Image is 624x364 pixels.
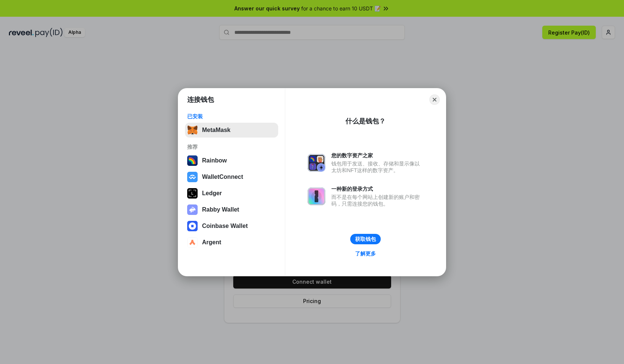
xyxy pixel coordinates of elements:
[187,188,198,199] img: svg+xml,%3Csvg%20xmlns%3D%22http%3A%2F%2Fwww.w3.org%2F2000%2Fsvg%22%20width%3D%2228%22%20height%3...
[350,234,381,244] button: 获取钱包
[185,153,278,168] button: Rainbow
[187,113,276,120] div: 已安装
[185,170,278,184] button: WalletConnect
[345,117,386,126] div: 什么是钱包？
[202,206,239,213] div: Rabby Wallet
[202,239,221,246] div: Argent
[185,235,278,250] button: Argent
[355,236,376,242] div: 获取钱包
[185,123,278,138] button: MetaMask
[202,223,248,229] div: Coinbase Wallet
[185,219,278,233] button: Coinbase Wallet
[308,154,325,172] img: svg+xml,%3Csvg%20xmlns%3D%22http%3A%2F%2Fwww.w3.org%2F2000%2Fsvg%22%20fill%3D%22none%22%20viewBox...
[331,186,423,192] div: 一种新的登录方式
[355,250,376,257] div: 了解更多
[187,95,214,104] h1: 连接钱包
[185,202,278,217] button: Rabby Wallet
[187,237,198,248] img: svg+xml,%3Csvg%20width%3D%2228%22%20height%3D%2228%22%20viewBox%3D%220%200%2028%2028%22%20fill%3D...
[202,190,222,197] div: Ledger
[187,125,198,135] img: svg+xml,%3Csvg%20fill%3D%22none%22%20height%3D%2233%22%20viewBox%3D%220%200%2035%2033%22%20width%...
[351,249,380,258] a: 了解更多
[331,152,423,159] div: 您的数字资产之家
[429,94,440,105] button: Close
[187,221,198,231] img: svg+xml,%3Csvg%20width%3D%2228%22%20height%3D%2228%22%20viewBox%3D%220%200%2028%2028%22%20fill%3D...
[331,194,423,207] div: 而不是在每个网站上创建新的账户和密码，只需连接您的钱包。
[202,127,230,133] div: MetaMask
[187,172,198,182] img: svg+xml,%3Csvg%20width%3D%2228%22%20height%3D%2228%22%20viewBox%3D%220%200%2028%2028%22%20fill%3D...
[187,204,198,215] img: svg+xml,%3Csvg%20xmlns%3D%22http%3A%2F%2Fwww.w3.org%2F2000%2Fsvg%22%20fill%3D%22none%22%20viewBox...
[308,187,325,205] img: svg+xml,%3Csvg%20xmlns%3D%22http%3A%2F%2Fwww.w3.org%2F2000%2Fsvg%22%20fill%3D%22none%22%20viewBox...
[187,144,276,150] div: 推荐
[202,157,227,164] div: Rainbow
[331,160,423,174] div: 钱包用于发送、接收、存储和显示像以太坊和NFT这样的数字资产。
[202,174,243,180] div: WalletConnect
[187,155,198,166] img: svg+xml,%3Csvg%20width%3D%22120%22%20height%3D%22120%22%20viewBox%3D%220%200%20120%20120%22%20fil...
[185,186,278,201] button: Ledger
